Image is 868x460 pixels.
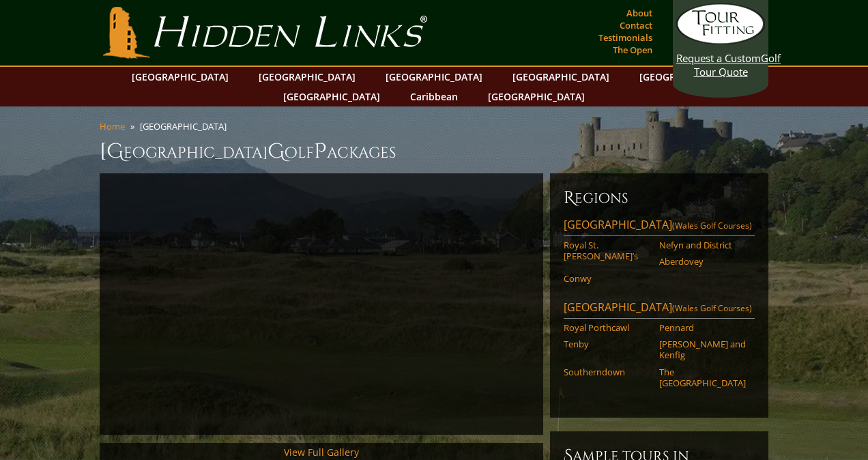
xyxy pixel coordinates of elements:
[595,28,656,47] a: Testimonials
[564,217,755,236] a: [GEOGRAPHIC_DATA](Wales Golf Courses)
[564,300,755,319] a: [GEOGRAPHIC_DATA](Wales Golf Courses)
[623,3,656,23] a: About
[564,240,650,262] a: Royal St. [PERSON_NAME]’s
[616,16,656,35] a: Contact
[506,67,616,87] a: [GEOGRAPHIC_DATA]
[314,138,327,165] span: P
[659,322,746,333] a: Pennard
[564,322,650,333] a: Royal Porthcawl
[676,3,765,78] a: Request a CustomGolf Tour Quote
[633,67,743,87] a: [GEOGRAPHIC_DATA]
[609,40,656,59] a: The Open
[564,366,650,377] a: Southerndown
[676,51,761,65] span: Request a Custom
[267,138,285,165] span: G
[659,339,746,361] a: [PERSON_NAME] and Kenfig
[672,220,752,231] span: (Wales Golf Courses)
[140,120,232,132] li: [GEOGRAPHIC_DATA]
[481,87,592,106] a: [GEOGRAPHIC_DATA]
[113,187,530,421] iframe: Sir-Nick-on-Wales
[659,240,746,250] a: Nefyn and District
[125,67,235,87] a: [GEOGRAPHIC_DATA]
[276,87,387,106] a: [GEOGRAPHIC_DATA]
[252,67,362,87] a: [GEOGRAPHIC_DATA]
[403,87,465,106] a: Caribbean
[564,273,650,284] a: Conwy
[379,67,489,87] a: [GEOGRAPHIC_DATA]
[659,366,746,389] a: The [GEOGRAPHIC_DATA]
[100,138,768,165] h1: [GEOGRAPHIC_DATA] olf ackages
[284,446,359,459] a: View Full Gallery
[659,256,746,267] a: Aberdovey
[564,339,650,349] a: Tenby
[564,187,755,209] h6: Regions
[672,302,752,314] span: (Wales Golf Courses)
[100,120,125,132] a: Home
